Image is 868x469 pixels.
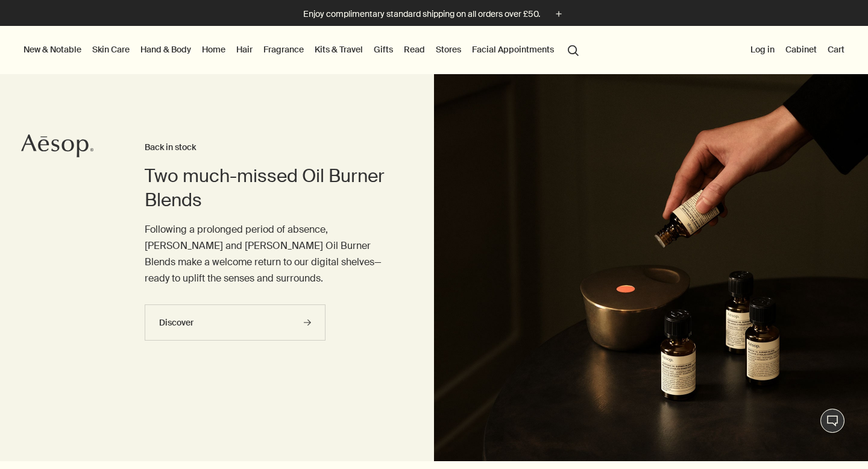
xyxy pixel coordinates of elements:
button: Live Assistance [820,409,844,433]
button: Open search [562,38,584,61]
a: Hand adding Aesop oil burner blend into the bronze oil burner [434,452,868,464]
a: Gifts [371,42,395,57]
nav: primary [21,26,584,74]
p: Enjoy complimentary standard shipping on all orders over £50. [303,8,540,20]
a: Discover [145,304,325,341]
button: New & Notable [21,42,84,57]
button: Enjoy complimentary standard shipping on all orders over £50. [303,7,565,21]
svg: Aesop [21,134,93,158]
button: Cart [825,42,847,57]
a: Aesop [21,134,93,161]
a: Hair [234,42,255,57]
nav: supplementary [748,26,847,74]
h2: Two much-missed Oil Burner Blends [145,164,386,212]
img: Hand adding Aesop oil burner blend into the bronze oil burner [434,74,868,461]
a: Fragrance [261,42,306,57]
a: Home [200,42,228,57]
a: Read [401,42,427,57]
h3: Back in stock [145,140,386,155]
a: Facial Appointments [470,42,556,57]
a: Hand & Body [138,42,193,57]
button: Log in [748,42,777,57]
a: Cabinet [783,42,819,57]
p: Following a prolonged period of absence, [PERSON_NAME] and [PERSON_NAME] Oil Burner Blends make a... [145,221,386,287]
a: Kits & Travel [312,42,365,57]
button: Stores [433,42,464,57]
a: Skin Care [90,42,132,57]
